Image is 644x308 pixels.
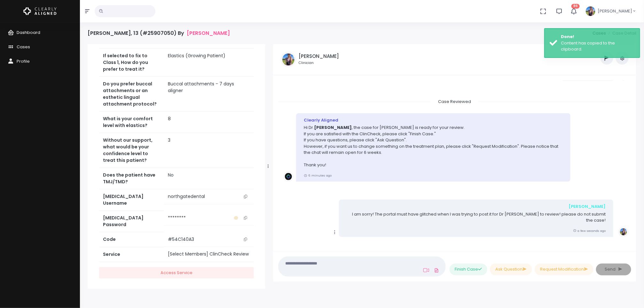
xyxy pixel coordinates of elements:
[304,117,563,123] div: Clearly Aligned
[187,30,230,36] a: [PERSON_NAME]
[490,264,532,275] button: Ask Question
[164,112,254,133] td: 8
[598,8,632,14] span: [PERSON_NAME]
[17,29,40,36] span: Dashboard
[168,251,250,257] div: [Select Members] ClinCheck Review
[433,265,441,276] a: Add Files
[164,133,254,168] td: 3
[450,264,487,275] button: Finish Case
[99,247,164,262] th: Service
[304,124,563,168] p: Hi Dr. , the case for [PERSON_NAME] is ready for your review. If you are satisfied with the ClinC...
[164,168,254,189] td: No
[561,40,635,52] div: Content has copied to the clipboard.
[17,44,30,50] span: Cases
[535,264,593,275] button: Request Modification
[88,44,265,289] div: scrollable content
[23,4,57,18] img: Logo Horizontal
[314,124,352,130] b: [PERSON_NAME]
[164,189,254,204] td: northgatedental
[17,58,30,64] span: Profile
[88,30,230,36] h4: [PERSON_NAME], 13 (#25907050) By
[571,4,580,9] span: 86
[99,267,254,279] a: Access Service
[164,232,254,247] td: #54C140A3
[561,34,635,40] div: Done!
[164,49,254,77] td: Elastics (Growing Patient)
[347,211,606,224] p: I am sorry! The portal must have glitched when I was trying to post it for Dr [PERSON_NAME] to re...
[278,80,631,245] div: scrollable content
[304,173,332,178] small: 6 minutes ago
[99,77,164,112] th: Do you prefer buccal attachments or an esthetic lingual attachment protocol?
[99,49,164,77] th: If selected to fix to Class 1, How do you prefer to treat it?
[573,229,606,233] small: a few seconds ago
[347,203,606,210] div: [PERSON_NAME]
[422,268,430,273] a: Add Loom Video
[99,211,164,232] th: [MEDICAL_DATA] Password
[99,112,164,133] th: What is your comfort level with elastics?
[299,53,339,59] h5: [PERSON_NAME]
[99,232,164,247] th: Code
[164,77,254,112] td: Buccal attachments - 7 days aligner
[99,189,164,211] th: [MEDICAL_DATA] Username
[99,133,164,168] th: Without our support, what would be your confidence level to treat this patient?
[99,168,164,189] th: Does the patient have TMJ/TMD?
[299,60,339,66] small: Clinician
[585,5,596,17] img: Header Avatar
[430,97,479,107] span: Case Reviewed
